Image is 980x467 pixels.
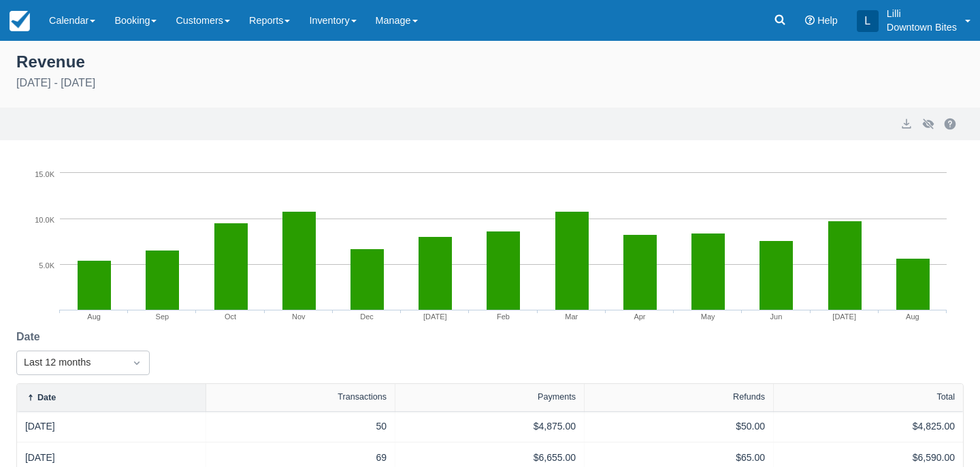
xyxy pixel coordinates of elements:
[805,16,815,25] i: Help
[10,11,30,31] img: checkfront-main-nav-mini-logo.png
[25,419,55,434] a: [DATE]
[782,419,955,434] div: $4,825.00
[39,261,55,270] tspan: 5.0K
[361,312,374,321] tspan: Dec
[833,312,857,321] tspan: [DATE]
[16,75,964,91] div: [DATE] - [DATE]
[25,451,55,465] a: [DATE]
[857,10,879,32] div: L
[37,393,56,402] div: Date
[338,392,387,402] div: Transactions
[24,355,118,370] div: Last 12 months
[35,170,55,178] tspan: 15.0K
[817,15,838,26] span: Help
[701,312,715,321] tspan: May
[906,312,919,321] tspan: Aug
[16,49,964,72] div: Revenue
[782,451,955,465] div: $6,590.00
[770,312,783,321] tspan: Jun
[156,312,169,321] tspan: Sep
[538,392,576,402] div: Payments
[130,356,144,370] span: Dropdown icon
[292,312,306,321] tspan: Nov
[898,116,915,132] button: export
[634,312,646,321] tspan: Apr
[497,312,510,321] tspan: Feb
[225,312,236,321] tspan: Oct
[936,392,955,402] div: Total
[733,392,765,402] div: Refunds
[593,419,765,434] div: $50.00
[214,419,387,434] div: 50
[35,216,55,224] tspan: 10.0K
[423,312,447,321] tspan: [DATE]
[887,20,957,34] p: Downtown Bites
[16,329,46,345] label: Date
[404,451,576,465] div: $6,655.00
[88,312,101,321] tspan: Aug
[566,312,578,321] tspan: Mar
[887,7,957,20] p: Lilli
[593,451,765,465] div: $65.00
[214,451,387,465] div: 69
[404,419,576,434] div: $4,875.00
